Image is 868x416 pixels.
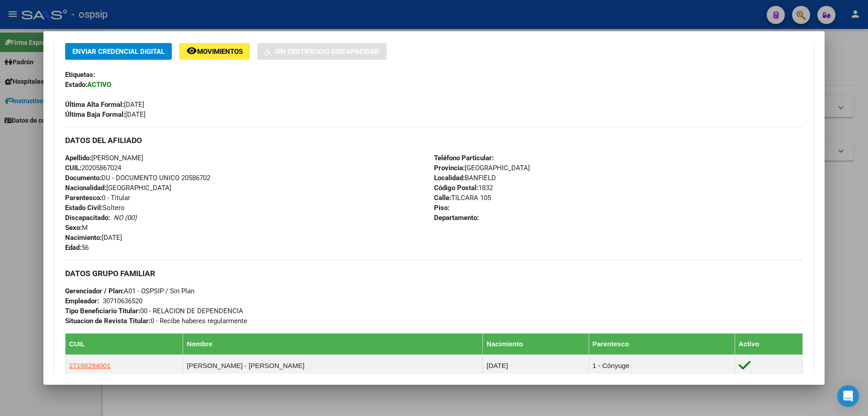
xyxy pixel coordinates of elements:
strong: Empleador: [65,297,99,305]
strong: Tipo Beneficiario Titular: [65,307,140,315]
span: M [65,224,88,232]
span: DU - DOCUMENTO UNICO 20586702 [65,174,210,182]
span: [GEOGRAPHIC_DATA] [65,184,171,192]
strong: Nacionalidad: [65,184,106,192]
div: 30710636520 [103,296,142,306]
strong: Última Baja Formal: [65,110,125,119]
th: Nombre [183,334,483,355]
span: [DATE] [65,110,146,119]
strong: Apellido: [65,154,91,162]
span: [PERSON_NAME] [65,154,143,162]
span: 1832 [434,184,493,192]
mat-icon: remove_red_eye [186,45,197,56]
strong: Parentesco: [65,194,102,202]
strong: Provincia: [434,164,465,172]
i: NO (00) [113,214,137,222]
button: Movimientos [179,43,250,60]
span: 0 - Recibe haberes regularmente [65,317,247,325]
span: Soltero [65,204,125,212]
strong: Piso: [434,204,449,212]
span: [DATE] [65,100,144,109]
span: 56 [65,244,89,252]
button: Enviar Credencial Digital [65,43,172,60]
strong: Edad: [65,244,81,252]
strong: Etiquetas: [65,71,95,79]
strong: ACTIVO [87,81,111,89]
span: 27188294001 [69,362,111,369]
span: A01 - OSPSIP / Sin Plan [65,287,194,295]
div: Open Intercom Messenger [837,385,859,407]
strong: Departamento: [434,214,479,222]
span: TILCARA 105 [434,194,491,202]
strong: Sexo: [65,224,82,232]
strong: Calle: [434,194,451,202]
th: Nacimiento [483,334,589,355]
span: Enviar Credencial Digital [72,48,165,56]
h3: DATOS GRUPO FAMILIAR [65,268,803,278]
strong: Gerenciador / Plan: [65,287,124,295]
strong: Nacimiento: [65,234,102,242]
td: [DATE] [483,355,589,377]
strong: Situacion de Revista Titular: [65,317,151,325]
strong: Código Postal: [434,184,478,192]
span: Sin Certificado Discapacidad [275,48,379,56]
td: 1 - Cónyuge [589,355,735,377]
strong: Localidad: [434,174,465,182]
span: [GEOGRAPHIC_DATA] [434,164,530,172]
th: CUIL [66,334,183,355]
span: BANFIELD [434,174,496,182]
strong: Estado Civil: [65,204,103,212]
strong: Última Alta Formal: [65,100,124,109]
strong: Estado: [65,81,87,89]
td: [PERSON_NAME] - [PERSON_NAME] [183,355,483,377]
span: 0 - Titular [65,194,130,202]
span: Movimientos [197,48,243,56]
strong: Teléfono Particular: [434,154,494,162]
button: Sin Certificado Discapacidad [257,43,387,60]
strong: Discapacitado: [65,214,110,222]
span: [DATE] [65,234,122,242]
span: 20205867024 [65,164,121,172]
h3: DATOS DEL AFILIADO [65,135,803,145]
strong: Documento: [65,174,101,182]
th: Parentesco [589,334,735,355]
th: Activo [735,334,802,355]
strong: CUIL: [65,164,81,172]
span: 00 - RELACION DE DEPENDENCIA [65,307,243,315]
